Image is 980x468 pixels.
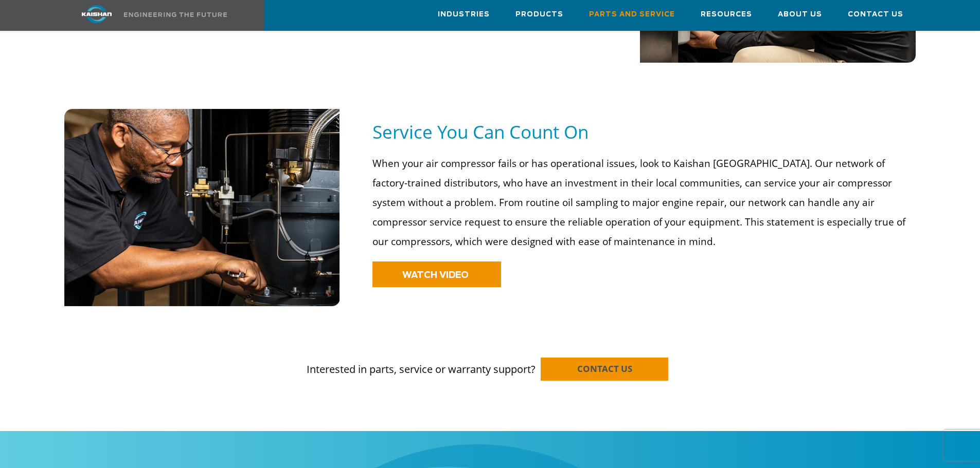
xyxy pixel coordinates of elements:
p: When your air compressor fails or has operational issues, look to Kaishan [GEOGRAPHIC_DATA]. Our ... [372,154,909,251]
a: CONTACT US [541,358,668,381]
img: Engineering the future [124,12,227,17]
a: Industries [438,1,490,28]
h5: Service You Can Count On [372,120,916,143]
span: Contact Us [848,9,903,21]
span: CONTACT US [577,363,632,375]
span: WATCH VIDEO [402,271,469,279]
p: Interested in parts, service or warranty support? [64,342,916,377]
img: service [64,109,341,306]
span: Parts and Service [589,9,675,21]
a: About Us [778,1,822,28]
span: Industries [438,9,490,21]
a: Products [515,1,563,28]
a: WATCH VIDEO [372,261,501,287]
span: About Us [778,9,822,21]
a: Contact Us [848,1,903,28]
span: Resources [701,9,752,21]
img: kaishan logo [58,5,135,23]
span: Products [515,9,563,21]
a: Resources [701,1,752,28]
a: Parts and Service [589,1,675,28]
